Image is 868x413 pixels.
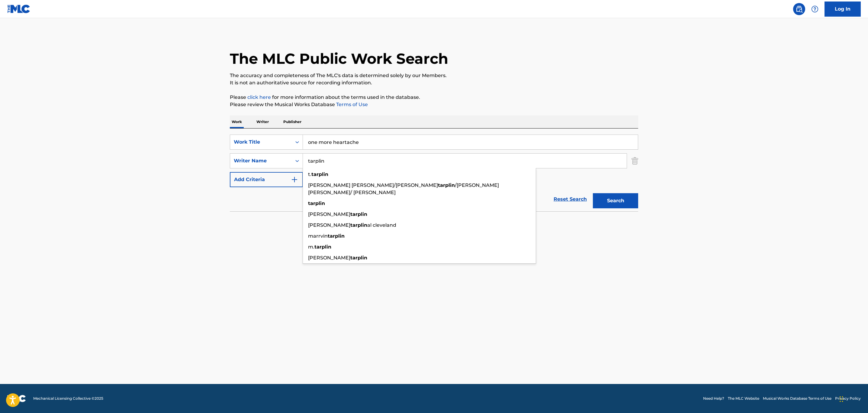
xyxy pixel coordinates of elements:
[230,101,638,108] p: Please review the Musical Works Database
[308,233,328,239] span: marrvin
[230,135,638,211] form: Search Form
[230,115,244,128] p: Work
[7,5,31,13] img: MLC Logo
[7,395,26,402] img: logo
[367,222,396,228] span: al cleveland
[247,94,271,100] a: click here
[314,244,331,250] strong: tarplin
[350,255,367,261] strong: tarplin
[809,3,821,15] div: Help
[234,157,288,164] div: Writer Name
[311,171,328,177] strong: tarplin
[335,102,368,107] a: Terms of Use
[281,115,303,128] p: Publisher
[703,396,724,401] a: Need Help?
[328,233,345,239] strong: tarplin
[835,396,861,401] a: Privacy Policy
[308,182,438,188] span: [PERSON_NAME] [PERSON_NAME]/[PERSON_NAME]
[728,396,759,401] a: The MLC Website
[838,384,868,413] iframe: Chat Widget
[811,5,818,13] img: help
[763,396,831,401] a: Musical Works Database Terms of Use
[230,172,303,187] button: Add Criteria
[308,200,325,206] strong: tarplin
[350,222,367,228] strong: tarplin
[291,176,298,183] img: 9d2ae6d4665cec9f34b9.svg
[796,5,803,13] img: search
[230,50,448,68] h1: The MLC Public Work Search
[593,193,638,208] button: Search
[840,390,843,408] div: Drag
[308,171,311,177] span: t.
[308,244,314,250] span: m.
[632,153,638,168] img: Delete Criterion
[308,211,350,217] span: [PERSON_NAME]
[33,396,103,401] span: Mechanical Licensing Collective © 2025
[308,255,350,261] span: [PERSON_NAME]
[230,79,638,86] p: It is not an authoritative source for recording information.
[234,138,288,146] div: Work Title
[308,222,350,228] span: [PERSON_NAME]
[825,2,861,17] a: Log In
[230,72,638,79] p: The accuracy and completeness of The MLC's data is determined solely by our Members.
[551,193,590,206] a: Reset Search
[255,115,271,128] p: Writer
[350,211,367,217] strong: tarplin
[793,3,805,15] a: Public Search
[230,94,638,101] p: Please for more information about the terms used in the database.
[438,182,455,188] strong: tarplin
